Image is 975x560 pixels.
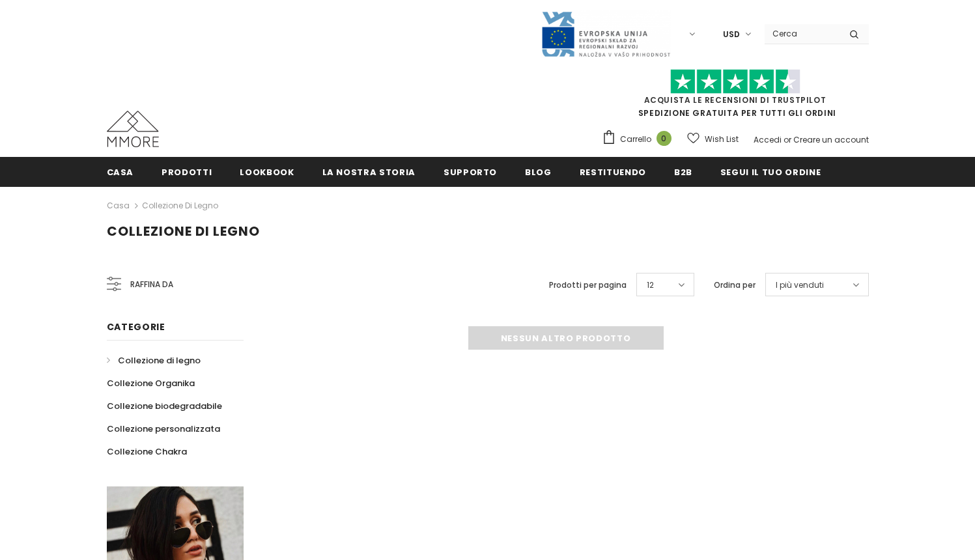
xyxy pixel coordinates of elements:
[776,279,824,292] span: I più venduti
[322,157,416,186] a: La nostra storia
[549,279,627,292] label: Prodotti per pagina
[107,320,165,333] span: Categorie
[107,166,134,178] span: Casa
[793,134,869,145] a: Creare un account
[107,349,201,372] a: Collezione di legno
[674,166,692,178] span: B2B
[107,222,260,240] span: Collezione di legno
[754,134,782,145] a: Accedi
[620,133,651,146] span: Carrello
[580,157,646,186] a: Restituendo
[107,423,220,435] span: Collezione personalizzata
[107,400,222,412] span: Collezione biodegradabile
[720,157,821,186] a: Segui il tuo ordine
[107,198,130,214] a: Casa
[107,111,159,147] img: Casi MMORE
[525,157,552,186] a: Blog
[720,166,821,178] span: Segui il tuo ordine
[723,28,740,41] span: USD
[687,128,739,150] a: Wish List
[444,157,497,186] a: supporto
[322,166,416,178] span: La nostra storia
[162,166,212,178] span: Prodotti
[644,94,827,105] a: Acquista le recensioni di TrustPilot
[107,377,195,389] span: Collezione Organika
[107,395,222,417] a: Collezione biodegradabile
[670,69,800,94] img: Fidati di Pilot Stars
[107,372,195,395] a: Collezione Organika
[142,200,218,211] a: Collezione di legno
[602,75,869,119] span: SPEDIZIONE GRATUITA PER TUTTI GLI ORDINI
[784,134,791,145] span: or
[674,157,692,186] a: B2B
[525,166,552,178] span: Blog
[705,133,739,146] span: Wish List
[765,24,840,43] input: Search Site
[541,28,671,39] a: Javni Razpis
[240,166,294,178] span: Lookbook
[162,157,212,186] a: Prodotti
[130,277,173,292] span: Raffina da
[602,130,678,149] a: Carrello 0
[118,354,201,367] span: Collezione di legno
[107,445,187,458] span: Collezione Chakra
[107,417,220,440] a: Collezione personalizzata
[714,279,756,292] label: Ordina per
[541,10,671,58] img: Javni Razpis
[107,157,134,186] a: Casa
[107,440,187,463] a: Collezione Chakra
[444,166,497,178] span: supporto
[240,157,294,186] a: Lookbook
[580,166,646,178] span: Restituendo
[647,279,654,292] span: 12
[657,131,671,146] span: 0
